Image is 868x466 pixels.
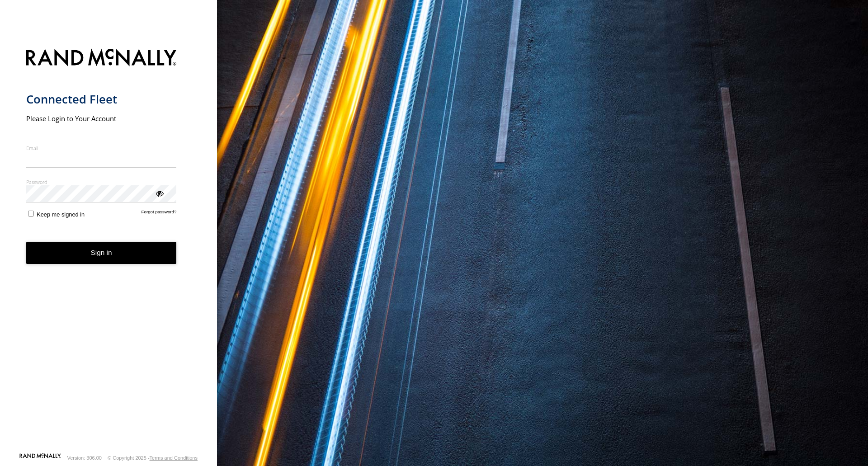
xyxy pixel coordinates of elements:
[26,114,177,123] h2: Please Login to Your Account
[26,179,177,185] label: Password
[26,242,177,264] button: Sign in
[28,211,34,217] input: Keep me signed in
[142,209,177,218] a: Forgot password?
[19,453,61,462] a: Visit our Website
[26,43,191,452] form: main
[26,92,177,107] h1: Connected Fleet
[26,47,177,70] img: Rand McNally
[150,455,198,461] a: Terms and Conditions
[26,145,177,151] label: Email
[67,455,102,461] div: Version: 306.00
[108,455,198,461] div: © Copyright 2025 -
[37,211,85,218] span: Keep me signed in
[155,188,164,198] div: ViewPassword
